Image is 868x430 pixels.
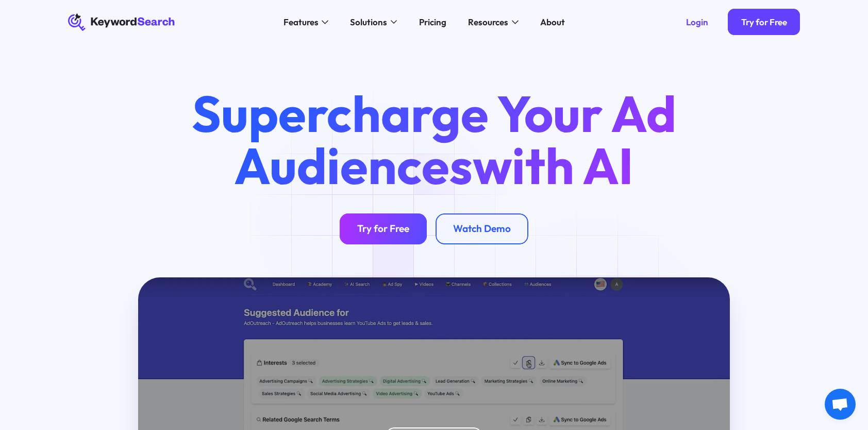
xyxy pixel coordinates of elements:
a: Login [673,9,722,35]
a: About [533,13,572,31]
div: Resources [468,15,508,29]
div: Open chat [825,389,856,420]
div: Watch Demo [453,223,511,235]
div: About [540,15,565,29]
div: Solutions [350,15,387,29]
div: Pricing [419,15,446,29]
a: Try for Free [728,9,800,35]
h1: Supercharge Your Ad Audiences [171,88,697,192]
span: with AI [473,134,633,197]
div: Try for Free [741,16,787,27]
div: Login [686,16,708,27]
div: Try for Free [357,223,409,235]
a: Pricing [412,13,453,31]
a: Try for Free [340,213,427,244]
div: Features [283,15,319,29]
